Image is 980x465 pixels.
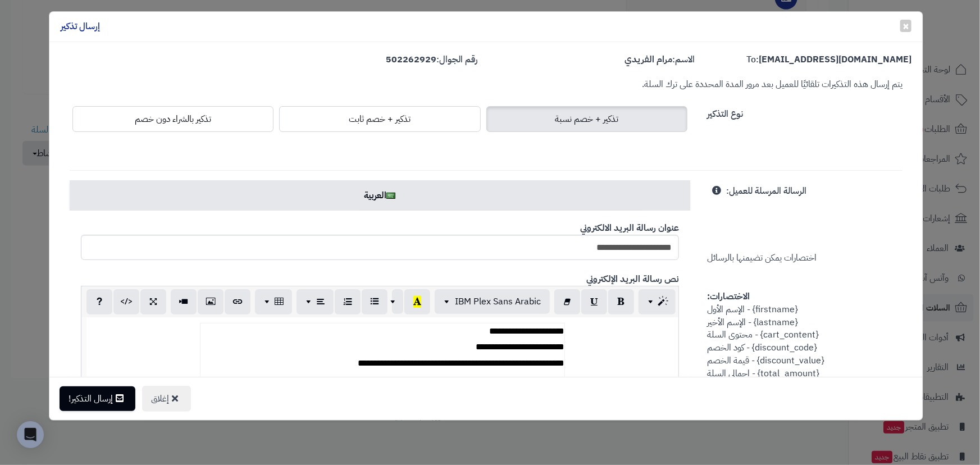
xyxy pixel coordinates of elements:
small: يتم إرسال هذه التذكيرات تلقائيًا للعميل بعد مرور المدة المحددة على ترك السلة. [642,77,902,91]
label: الرسالة المرسلة للعميل: [726,180,806,198]
strong: مرام الفريدي [625,53,672,66]
label: الاسم: [625,53,695,66]
span: تذكير بالشراء دون خصم [135,112,211,126]
span: تذكير + خصم ثابت [349,112,411,126]
strong: الاختصارات: [707,290,750,303]
strong: 502262929 [386,53,437,66]
label: نوع التذكير [707,103,743,121]
span: اختصارات يمكن تضيمنها بالرسائل {firstname} - الإسم الأول {lastname} - الإسم الأخير {cart_content}... [707,184,830,418]
button: إغلاق [142,386,191,412]
b: نص رسالة البريد الإلكتروني [586,272,679,286]
span: IBM Plex Sans Arabic [455,295,541,308]
label: To: [746,53,911,66]
b: عنوان رسالة البريد الالكتروني [580,221,679,235]
button: إرسال التذكير! [60,386,135,411]
label: رقم الجوال: [386,53,478,66]
strong: [EMAIL_ADDRESS][DOMAIN_NAME] [759,53,911,66]
span: × [902,17,909,34]
div: Open Intercom Messenger [17,421,44,448]
h4: إرسال تذكير [61,20,100,33]
span: تذكير + خصم نسبة [555,112,618,126]
img: ar.png [386,193,395,199]
a: العربية [70,180,690,211]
